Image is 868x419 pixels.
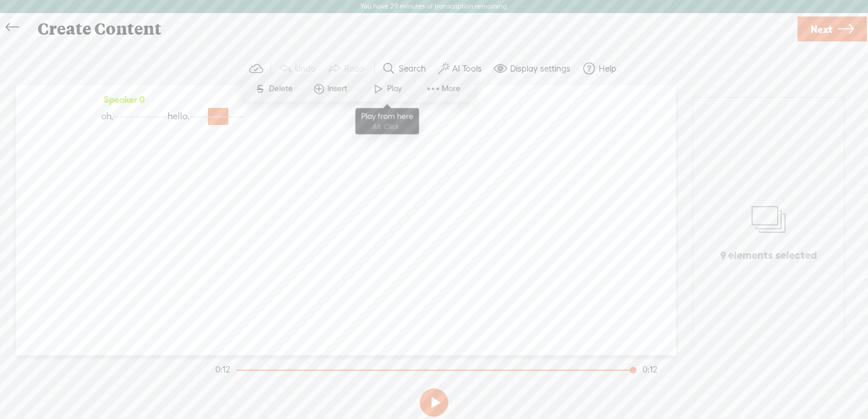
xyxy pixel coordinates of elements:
[199,108,201,125] span: ·
[161,108,163,125] span: ·
[133,108,136,125] span: ·
[578,57,624,80] button: Help
[226,108,228,125] span: ·
[433,57,489,80] button: AI Tools
[113,108,115,125] span: ·
[720,249,817,262] p: 9 elements selected
[208,108,210,125] span: ·
[136,108,138,125] span: ·
[149,108,152,125] span: ·
[206,108,208,125] span: ·
[219,108,222,125] span: ·
[233,108,235,125] span: ·
[378,57,433,80] button: Search
[143,108,145,125] span: ·
[124,108,127,125] span: ·
[811,15,832,44] span: Next
[147,108,149,125] span: ·
[642,364,657,375] div: 0:12
[30,14,796,44] div: Create Content
[237,108,240,125] span: ·
[129,108,131,125] span: ·
[217,108,219,125] span: ·
[252,78,269,99] span: S
[510,63,570,74] label: Display settings
[441,83,463,94] span: More
[240,108,242,125] span: ·
[327,83,350,94] span: Insert
[197,108,199,125] span: ·
[599,63,616,74] label: Help
[152,108,154,125] span: ·
[201,108,203,125] span: ·
[158,108,161,125] span: ·
[120,108,122,125] span: ·
[190,108,192,125] span: ·
[323,57,372,80] button: Redo
[122,108,124,125] span: ·
[235,108,237,125] span: ·
[165,108,168,125] span: ·
[210,108,212,125] span: ·
[399,63,426,74] label: Search
[387,83,404,94] span: Play
[101,94,145,104] span: Speaker 0
[156,108,158,125] span: ·
[127,108,129,125] span: ·
[154,108,156,125] span: ·
[140,108,143,125] span: ·
[360,2,508,11] label: You have 29 minutes of transcription remaining.
[222,108,224,125] span: ·
[274,57,323,80] button: Undo
[452,63,482,74] label: AI Tools
[192,108,194,125] span: ·
[203,108,206,125] span: ·
[215,108,217,125] span: ·
[118,108,120,125] span: ·
[115,108,118,125] span: ·
[242,108,244,125] span: ·
[168,108,190,125] span: hello.
[131,108,133,125] span: ·
[194,108,197,125] span: ·
[163,108,165,125] span: ·
[215,364,230,375] div: 0:12
[344,63,364,74] label: Redo
[269,83,295,94] span: Delete
[489,57,578,80] button: Display settings
[295,63,316,74] label: Undo
[224,108,226,125] span: ·
[228,108,231,125] span: ·
[231,108,233,125] span: ·
[212,108,215,125] span: ·
[138,108,140,125] span: ·
[145,108,147,125] span: ·
[101,108,113,125] span: oh,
